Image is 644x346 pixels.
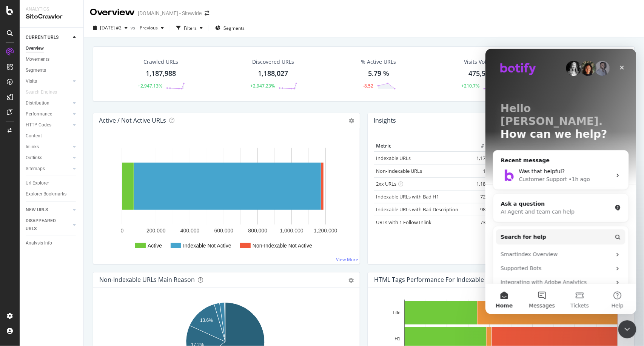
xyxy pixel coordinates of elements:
div: -8.52 [363,83,373,89]
text: H1 [395,337,401,342]
div: arrow-right-arrow-left [205,11,209,16]
div: +2,947.13% [138,83,162,89]
div: Analytics [26,6,77,12]
a: Distribution [26,99,71,107]
div: [DOMAIN_NAME] - Sitewide [138,9,202,17]
div: +2,947.23% [250,83,275,89]
text: Non-Indexable Not Active [253,243,312,249]
div: 1,188,027 [258,69,288,78]
div: Visits Volume [464,58,498,66]
a: HTTP Codes [26,121,71,129]
div: Visits [26,77,37,85]
span: vs [131,25,137,31]
div: Overview [90,6,135,19]
div: Crawled URLs [143,58,178,66]
text: 13.6% [200,318,213,323]
span: Segments [223,25,245,31]
a: Indexable URLs with Bad H1 [376,193,439,200]
div: Filters [184,25,197,31]
h4: Insights [374,115,396,126]
td: 981,010 [469,203,499,216]
a: Segments [26,66,78,74]
div: gear [348,278,354,283]
div: +210.7% [461,83,479,89]
button: [DATE] #2 [90,22,131,34]
a: Indexable URLs [376,155,411,161]
a: Search Engines [26,88,65,96]
span: 2025 Aug. 21st #2 [100,25,122,31]
text: 0 [121,228,124,234]
div: Distribution [26,99,49,107]
div: A chart. [99,140,354,258]
a: Indexable URLs with Bad Description [376,206,458,213]
div: 5.79 % [368,69,389,78]
a: Sitemaps [26,165,71,173]
a: CURRENT URLS [26,34,71,42]
div: CURRENT URLS [26,34,59,42]
div: Sitemaps [26,165,45,173]
text: 1,000,000 [280,228,304,234]
text: Active [148,243,162,249]
a: 2xx URLs [376,180,396,187]
td: 15,727 [469,165,499,177]
text: 200,000 [146,228,166,234]
th: Metric [374,140,469,152]
td: 723,014 [469,190,499,203]
div: HTML Tags Performance for Indexable URLs [374,276,500,283]
div: Segments [26,66,46,74]
button: Filters [173,22,206,34]
div: % Active URLs [361,58,396,66]
text: 800,000 [248,228,268,234]
div: Inlinks [26,143,39,151]
iframe: Intercom live chat [485,49,636,314]
td: 1,172,261 [469,152,499,165]
a: Analysis Info [26,239,78,247]
text: 1,200,000 [314,228,337,234]
a: Inlinks [26,143,71,151]
iframe: Intercom live chat [618,320,636,338]
a: Performance [26,110,71,118]
a: DISAPPEARED URLS [26,217,71,233]
div: DISAPPEARED URLS [26,217,64,233]
a: URLs with 1 Follow Inlink [376,219,431,226]
div: Non-Indexable URLs Main Reason [99,276,195,283]
div: Outlinks [26,154,42,162]
text: Indexable Not Active [183,243,231,249]
span: Previous [137,25,158,31]
a: Non-Indexable URLs [376,168,422,174]
div: Url Explorer [26,179,49,187]
div: Movements [26,55,49,63]
div: Performance [26,110,52,118]
a: Url Explorer [26,179,78,187]
text: Title [392,310,401,315]
text: 600,000 [214,228,234,234]
div: Analysis Info [26,239,52,247]
div: Discovered URLs [252,58,294,66]
div: 1,187,988 [146,69,176,78]
div: Search Engines [26,88,57,96]
i: Options [349,118,354,123]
